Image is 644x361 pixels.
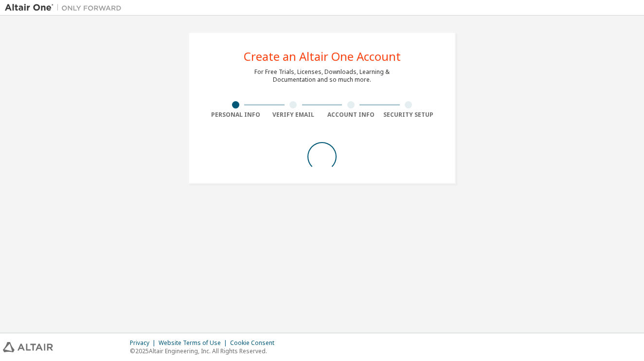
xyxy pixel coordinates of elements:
[244,51,401,62] div: Create an Altair One Account
[3,342,53,352] img: altair_logo.svg
[322,111,380,119] div: Account Info
[159,339,230,347] div: Website Terms of Use
[5,3,126,13] img: Altair One
[254,68,390,84] div: For Free Trials, Licenses, Downloads, Learning & Documentation and so much more.
[230,339,280,347] div: Cookie Consent
[380,111,438,119] div: Security Setup
[207,111,265,119] div: Personal Info
[130,347,280,355] p: © 2025 Altair Engineering, Inc. All Rights Reserved.
[265,111,322,119] div: Verify Email
[130,339,159,347] div: Privacy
